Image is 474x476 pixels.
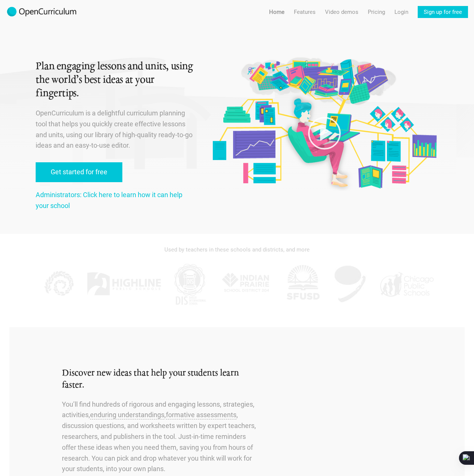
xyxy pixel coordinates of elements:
[171,262,209,307] img: DIS.jpg
[378,262,435,307] img: CPS.jpg
[368,6,385,18] a: Pricing
[36,60,194,100] h1: Plan engaging lessons and units, using the world’s best ideas at your fingertips.
[394,6,408,18] a: Login
[90,411,164,419] span: enduring understandings
[269,6,284,18] a: Home
[284,262,322,307] img: SFUSD.jpg
[62,399,256,475] p: You’ll find hundreds of rigorous and engaging lessons, strategies, activities, , , discussion que...
[6,6,77,18] img: 2017-logo-m.png
[62,367,256,392] h2: Discover new ideas that help your students learn faster.
[418,6,468,18] a: Sign up for free
[36,162,122,182] a: Get started for free
[325,6,358,18] a: Video demos
[36,241,439,258] div: Used by teachers in these schools and districts, and more
[39,262,77,307] img: KPPCS.jpg
[294,6,316,18] a: Features
[86,262,161,307] img: Highline.jpg
[218,262,274,307] img: IPSD.jpg
[331,262,369,307] img: AGK.jpg
[166,411,236,419] span: formative assessments
[36,191,182,210] a: Administrators: Click here to learn how it can help your school
[36,108,194,151] p: OpenCurriculum is a delightful curriculum planning tool that helps you quickly create effective l...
